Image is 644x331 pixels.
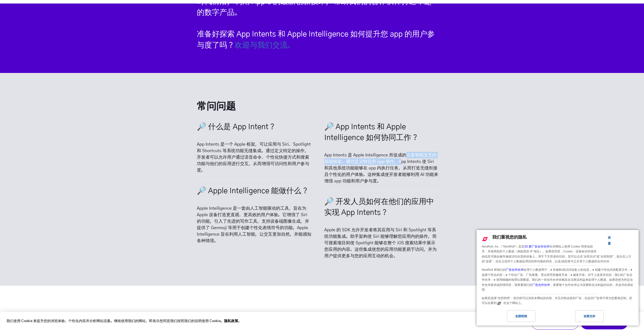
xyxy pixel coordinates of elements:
[608,236,611,245] font: 设置
[532,283,550,286] a: 广告合作伙伴
[224,318,238,325] a: 隐私政策
[197,187,309,195] font: 🔎 Apple Intelligence 能做什么？
[482,283,633,292] font: ，查看每个合作伙伴认为其拥有合法利益的目的，并反对此类处理。
[482,245,524,248] font: NextRoll, Inc.（“NextRoll”）及其
[482,245,631,263] font: 在本网站上使用 Cookie 和类似技术，并使用您的个人数据（例如您的 IP 地址）。如果您同意，Cookie、设备标识符或其他信息可能会被存储或访问在您的设备上，用于下文所述的目的。您可以点击...
[197,31,435,49] font: 准备好探索 App Intents 和 Apple Intelligence 如何提升您 app 的用户参与度了吗？
[324,153,438,183] font: App Intents 是 Apple Intelligence 所促成的众多智能交互的基础框架。通过定义特定的 app 操作，App Intents 使 Siri 和其他系统功能能够在 app...
[197,206,311,243] font: Apple Intelligence 是一套由人工智能驱动的工具，旨在为 Apple 设备打造更直观、更高效的用户体验。它增强了 Siri 的功能，引入了先进的写作工具，支持设备端图像生成，并提...
[6,318,224,325] font: 我们使用 Cookie 来提升您的浏览体验、个性化内容并分析网站流量。继续使用我们的网站，即表示您同意我们按照我们的说明使用 Cookie。
[482,268,506,271] font: NextRoll 和我们的
[482,296,632,305] font: 如果您选择“全部拒绝”，您仍然可以浏览本网站的内容，并且仍然会收到广告，但这些广告将不再为您量身定制。您可以在看到
[197,123,276,131] font: 🔎 什么是 App Intent？
[235,42,295,49] a: 欢迎与我们交流。
[584,315,595,318] font: 全部允许
[492,235,527,239] font: 我们重视您的隐私
[324,123,419,142] font: 🔎 App Intents 和 Apple Intelligence 如何协同工作？
[515,315,527,318] font: 全部拒绝
[482,268,633,286] font: 处理个人数据用于：● 存储和/或访问设备上的信息；● 创建个性化内容配置文件；● 选择个性化内容；● 个性化广告、广告衡量、受众研究和服务开发；● 服务开发。对于上述某些目的，我们的广告合作伙伴...
[197,142,311,172] font: App Intents 是一个 Apple 框架，可让应用与 Siri、Spotlight 和 Shortcuts 等系统功能无缝集成。通过定义特定的操作，开发者可以允许用户通过语音命令、个性化...
[558,310,635,325] a: 全部允许
[598,233,611,249] a: 设置
[324,198,434,216] font: 🔎 开发人员如何在他们的应用中实现 App Intents？
[503,301,524,305] font: 在这个网站上。
[324,228,437,258] font: Apple 的 SDK 允许开发者将其应用与 Siri 和 Spotlight 等系统功能集成。助手架构使 Siri 能够理解您应用内的操作，而可搜索项目则使 Spotlight 能够在整个 i...
[524,245,549,248] a: 20 家广告合作伙伴
[197,102,236,111] font: 常问问题
[480,310,558,325] a: 全部拒绝
[238,318,242,325] font: 。
[506,268,524,271] a: 广告合作伙伴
